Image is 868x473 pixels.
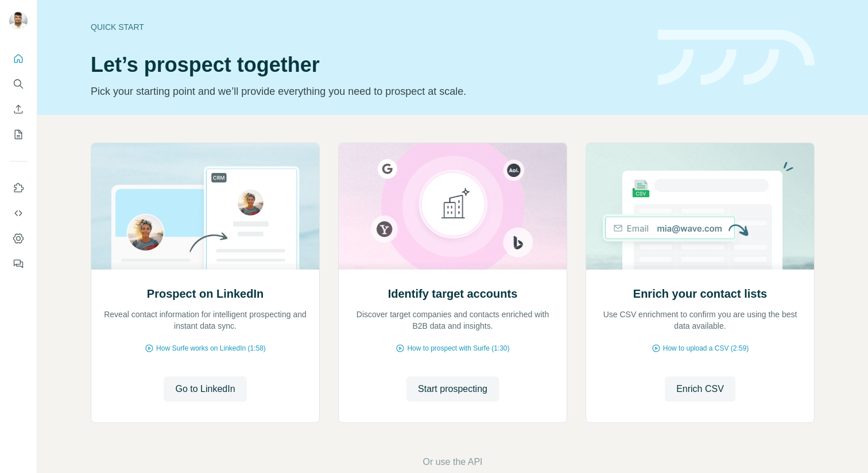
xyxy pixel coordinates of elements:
button: Quick start [9,48,28,69]
div: Quick start [91,21,644,33]
img: Avatar [9,11,28,30]
h2: Prospect on LinkedIn [147,286,263,302]
button: Use Surfe on LinkedIn [9,178,28,198]
img: Enrich your contact lists [586,143,815,270]
p: Pick your starting point and we’ll provide everything you need to prospect at scale. [91,83,644,99]
button: Feedback [9,253,28,274]
p: Reveal contact information for intelligent prospecting and instant data sync. [103,309,308,332]
button: Dashboard [9,228,28,249]
span: How Surfe works on LinkedIn (1:58) [156,343,266,353]
span: Go to LinkedIn [175,382,235,396]
button: Go to LinkedIn [164,376,246,402]
h2: Enrich your contact lists [633,286,767,302]
span: Enrich CSV [676,382,724,396]
img: Prospect on LinkedIn [91,143,320,270]
button: Enrich CSV [9,99,28,120]
img: Identify target accounts [338,143,567,270]
button: Use Surfe API [9,203,28,224]
span: How to prospect with Surfe (1:30) [407,343,509,353]
h1: Let’s prospect together [91,53,644,76]
img: banner [658,30,815,86]
button: Search [9,74,28,94]
span: Start prospecting [418,382,487,396]
h2: Identify target accounts [388,286,518,302]
button: Start prospecting [406,376,499,402]
p: Discover target companies and contacts enriched with B2B data and insights. [350,309,555,332]
span: How to upload a CSV (2:59) [663,343,749,353]
button: Or use the API [423,455,482,469]
button: Enrich CSV [665,376,735,402]
p: Use CSV enrichment to confirm you are using the best data available. [598,309,803,332]
button: My lists [9,124,28,145]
